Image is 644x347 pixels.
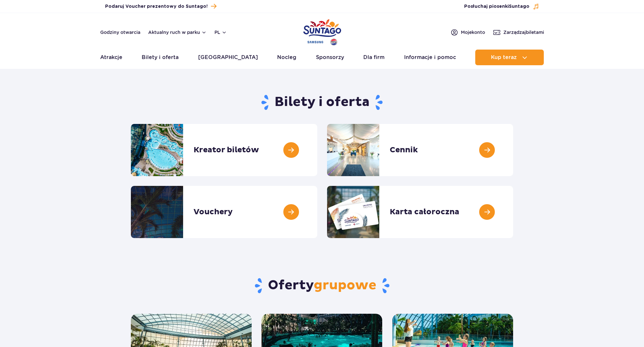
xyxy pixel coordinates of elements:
span: Podaruj Voucher prezentowy do Suntago! [105,3,208,10]
span: grupowe [314,277,376,294]
button: Kup teraz [475,50,544,65]
span: Moje konto [461,29,485,36]
a: Mojekonto [450,28,485,36]
a: Park of Poland [303,16,341,46]
h2: Oferty [131,277,513,294]
a: Dla firm [363,50,385,65]
a: Godziny otwarcia [100,29,140,36]
a: Podaruj Voucher prezentowy do Suntago! [105,2,216,11]
a: Nocleg [277,50,296,65]
span: Kup teraz [491,54,517,60]
a: Atrakcje [100,50,122,65]
button: pl [214,29,227,36]
button: Aktualny ruch w parku [148,30,207,35]
a: Sponsorzy [316,50,344,65]
a: Zarządzajbiletami [493,28,544,36]
button: Posłuchaj piosenkiSuntago [464,3,539,10]
span: Posłuchaj piosenki [464,3,529,10]
a: [GEOGRAPHIC_DATA] [198,50,258,65]
a: Bilety i oferta [142,50,179,65]
h1: Bilety i oferta [131,94,513,111]
span: Suntago [509,4,529,9]
span: Zarządzaj biletami [503,29,544,36]
a: Informacje i pomoc [404,50,456,65]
